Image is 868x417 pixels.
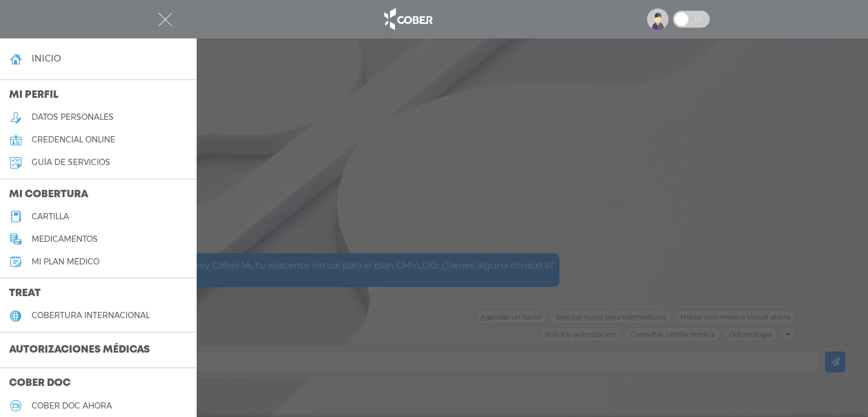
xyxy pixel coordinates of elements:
[32,311,150,320] h5: cobertura internacional
[158,12,172,27] img: Cober_menu-close-white.svg
[378,6,437,33] img: logo_cober_home-white.png
[32,257,99,267] h5: Mi plan médico
[32,158,110,167] h5: guía de servicios
[32,401,112,411] h5: Cober doc ahora
[32,112,114,122] h5: datos personales
[32,212,69,221] h5: cartilla
[32,234,98,244] h5: medicamentos
[32,135,115,145] h5: credencial online
[32,53,61,64] h4: inicio
[647,8,669,30] img: profile-placeholder.svg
